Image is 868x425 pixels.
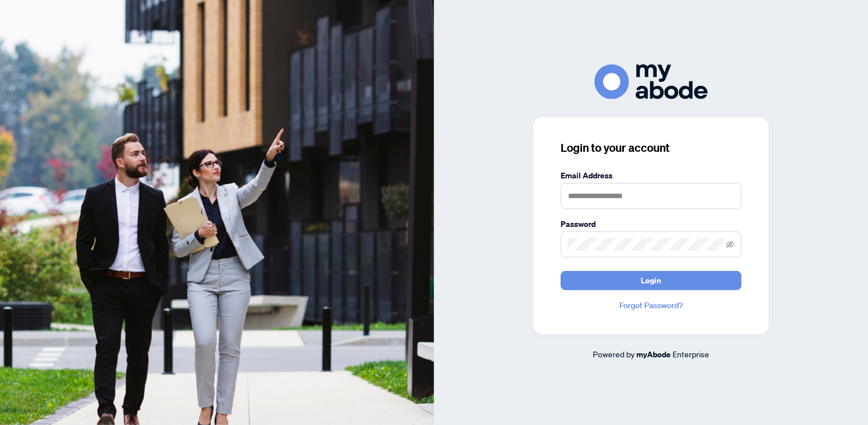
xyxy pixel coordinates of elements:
span: Powered by [593,349,635,359]
a: myAbode [636,348,671,361]
a: Forgot Password? [561,299,741,312]
span: eye-invisible [726,240,734,248]
h3: Login to your account [561,140,741,156]
span: Enterprise [672,349,709,359]
label: Password [561,218,741,230]
img: ma-logo [594,64,708,99]
button: Login [561,271,741,290]
span: Login [641,271,661,290]
label: Email Address [561,169,741,182]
